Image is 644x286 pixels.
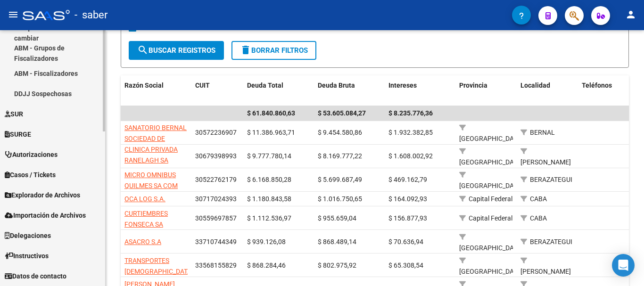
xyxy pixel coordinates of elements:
[314,75,385,106] datatable-header-cell: Deuda Bruta
[318,195,362,203] span: $ 1.016.750,65
[5,210,86,221] span: Importación de Archivos
[612,254,635,277] div: Open Intercom Messenger
[388,214,427,222] span: $ 156.877,93
[388,238,423,245] span: $ 70.636,94
[385,75,455,106] datatable-header-cell: Intereses
[459,135,523,142] span: [GEOGRAPHIC_DATA]
[530,214,547,222] span: CABA
[388,176,427,183] span: $ 469.162,79
[191,75,243,106] datatable-header-cell: CUIT
[530,195,547,203] span: CABA
[247,176,291,183] span: $ 6.168.850,28
[318,109,366,117] span: $ 53.605.084,27
[388,129,433,136] span: $ 1.932.382,85
[231,41,316,60] button: Borrar Filtros
[388,261,423,269] span: $ 65.308,54
[124,195,165,203] span: OCA LOG S.A.
[240,46,308,55] span: Borrar Filtros
[195,82,210,89] span: CUIT
[318,152,362,160] span: $ 8.169.777,22
[469,195,512,203] span: Capital Federal
[459,82,487,89] span: Provincia
[243,75,314,106] datatable-header-cell: Deuda Total
[5,230,51,241] span: Delegaciones
[124,171,178,200] span: MICRO OMNIBUS QUILMES SA COM IND Y FINANC
[247,214,291,222] span: $ 1.112.536,97
[318,238,356,245] span: $ 868.489,14
[124,238,161,245] span: ASACRO S.A
[8,9,19,20] mat-icon: menu
[517,75,578,106] datatable-header-cell: Localidad
[388,195,427,203] span: $ 164.092,93
[5,149,58,160] span: Autorizaciones
[530,129,555,136] span: BERNAL
[137,44,149,56] mat-icon: search
[195,176,237,183] span: 30522762179
[5,271,66,281] span: Datos de contacto
[247,129,295,136] span: $ 11.386.963,71
[5,190,80,200] span: Explorador de Archivos
[318,176,362,183] span: $ 5.699.687,49
[121,75,191,106] datatable-header-cell: Razón Social
[388,82,417,89] span: Intereses
[195,261,237,269] span: 33568155829
[582,82,612,89] span: Teléfonos
[530,238,572,245] span: BERAZATEGUI
[195,238,237,245] span: 33710744349
[195,129,237,136] span: 30572236907
[124,82,164,89] span: Razón Social
[129,41,224,60] button: Buscar Registros
[459,268,523,275] span: [GEOGRAPHIC_DATA]
[247,109,295,117] span: $ 61.840.860,63
[318,82,355,89] span: Deuda Bruta
[124,257,193,286] span: TRANSPORTES [DEMOGRAPHIC_DATA][PERSON_NAME] S. A.
[247,195,291,203] span: $ 1.180.843,58
[459,182,523,189] span: [GEOGRAPHIC_DATA]
[240,44,251,56] mat-icon: delete
[388,152,433,160] span: $ 1.608.002,92
[124,210,168,228] span: CURTIEMBRES FONSECA SA
[247,261,286,269] span: $ 868.284,46
[318,129,362,136] span: $ 9.454.580,86
[520,158,571,166] span: [PERSON_NAME]
[74,5,107,25] span: - saber
[5,251,49,261] span: Instructivos
[469,214,512,222] span: Capital Federal
[5,109,23,119] span: SUR
[5,129,31,139] span: SURGE
[247,82,283,89] span: Deuda Total
[247,238,286,245] span: $ 939.126,08
[195,152,237,160] span: 30679398993
[137,46,215,55] span: Buscar Registros
[247,152,291,160] span: $ 9.777.780,14
[625,9,636,20] mat-icon: person
[520,82,550,89] span: Localidad
[530,176,572,183] span: BERAZATEGUI
[124,124,187,163] span: SANATORIO BERNAL SOCIEDAD DE RESPONSABILIDAD LIMITADA
[318,214,356,222] span: $ 955.659,04
[459,158,523,166] span: [GEOGRAPHIC_DATA]
[455,75,517,106] datatable-header-cell: Provincia
[520,268,571,275] span: [PERSON_NAME]
[5,170,56,180] span: Casos / Tickets
[195,195,237,203] span: 30717024393
[459,244,523,252] span: [GEOGRAPHIC_DATA]
[195,214,237,222] span: 30559697857
[388,109,433,117] span: $ 8.235.776,36
[318,261,356,269] span: $ 802.975,92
